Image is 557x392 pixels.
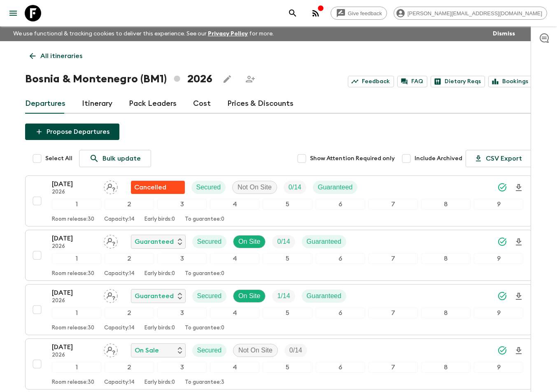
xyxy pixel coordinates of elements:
[157,199,207,210] div: 3
[135,237,174,247] p: Guaranteed
[368,253,418,264] div: 7
[104,325,135,331] p: Capacity: 14
[233,235,266,248] div: On Site
[157,308,207,318] div: 3
[52,325,94,331] p: Room release: 30
[368,308,418,318] div: 7
[157,253,207,264] div: 3
[466,150,532,167] button: CSV Export
[514,237,524,247] svg: Download Onboarding
[135,291,174,301] p: Guaranteed
[192,289,227,303] div: Secured
[52,189,97,196] p: 2026
[25,175,532,226] button: [DATE]2026Assign pack leaderDMC cancellationSecuredNot On SiteTrip FillGuaranteed123456789Room re...
[191,181,226,194] div: Secured
[210,308,259,318] div: 4
[197,237,222,247] p: Secured
[192,235,227,248] div: Secured
[233,289,266,303] div: On Site
[210,199,259,210] div: 4
[233,344,278,357] div: Not On Site
[52,243,97,250] p: 2026
[129,94,177,114] a: Pack Leaders
[431,76,485,87] a: Dietary Reqs
[104,237,118,244] span: Assign pack leader
[289,345,302,355] p: 0 / 14
[52,233,97,243] p: [DATE]
[52,379,94,386] p: Room release: 30
[497,237,507,247] svg: Synced Successfully
[208,31,248,37] a: Privacy Policy
[474,362,523,373] div: 9
[421,253,471,264] div: 8
[197,345,222,355] p: Secured
[263,199,312,210] div: 5
[52,253,101,264] div: 1
[25,48,87,64] a: All itineraries
[263,308,312,318] div: 5
[52,179,97,189] p: [DATE]
[135,345,159,355] p: On Sale
[488,76,532,87] a: Bookings
[289,182,301,192] p: 0 / 14
[25,124,119,140] button: Propose Departures
[52,298,97,304] p: 2026
[10,26,277,41] p: We use functional & tracking cookies to deliver this experience. See our for more.
[368,199,418,210] div: 7
[514,183,524,193] svg: Download Onboarding
[144,325,175,331] p: Early birds: 0
[397,76,427,87] a: FAQ
[185,271,224,277] p: To guarantee: 0
[272,289,295,303] div: Trip Fill
[52,271,94,277] p: Room release: 30
[185,325,224,331] p: To guarantee: 0
[105,362,154,373] div: 2
[497,182,507,192] svg: Synced Successfully
[348,76,394,87] a: Feedback
[105,253,154,264] div: 2
[316,362,365,373] div: 6
[497,345,507,355] svg: Synced Successfully
[316,199,365,210] div: 6
[25,230,532,281] button: [DATE]2026Assign pack leaderGuaranteedSecuredOn SiteTrip FillGuaranteed123456789Room release:30Ca...
[52,288,97,298] p: [DATE]
[232,181,277,194] div: Not On Site
[415,154,462,163] span: Include Archived
[238,182,272,192] p: Not On Site
[263,253,312,264] div: 5
[284,5,301,21] button: search adventures
[104,183,118,189] span: Assign pack leader
[316,308,365,318] div: 6
[368,362,418,373] div: 7
[104,346,118,352] span: Assign pack leader
[514,346,524,356] svg: Download Onboarding
[25,94,65,114] a: Departures
[238,345,273,355] p: Not On Site
[192,344,227,357] div: Secured
[52,199,101,210] div: 1
[104,292,118,298] span: Assign pack leader
[25,284,532,335] button: [DATE]2026Assign pack leaderGuaranteedSecuredOn SiteTrip FillGuaranteed123456789Room release:30Ca...
[307,237,342,247] p: Guaranteed
[318,182,353,192] p: Guaranteed
[310,154,395,163] span: Show Attention Required only
[131,181,185,194] div: DMC cancellation
[210,362,259,373] div: 4
[185,379,224,386] p: To guarantee: 3
[497,291,507,301] svg: Synced Successfully
[421,362,471,373] div: 8
[474,199,523,210] div: 9
[134,182,166,192] p: Cancelled
[403,10,547,16] span: [PERSON_NAME][EMAIL_ADDRESS][DOMAIN_NAME]
[394,7,547,20] div: [PERSON_NAME][EMAIL_ADDRESS][DOMAIN_NAME]
[144,271,175,277] p: Early birds: 0
[263,362,312,373] div: 5
[210,253,259,264] div: 4
[197,291,222,301] p: Secured
[343,10,387,16] span: Give feedback
[242,71,259,87] span: Share this itinerary
[104,379,135,386] p: Capacity: 14
[104,271,135,277] p: Capacity: 14
[196,182,221,192] p: Secured
[421,308,471,318] div: 8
